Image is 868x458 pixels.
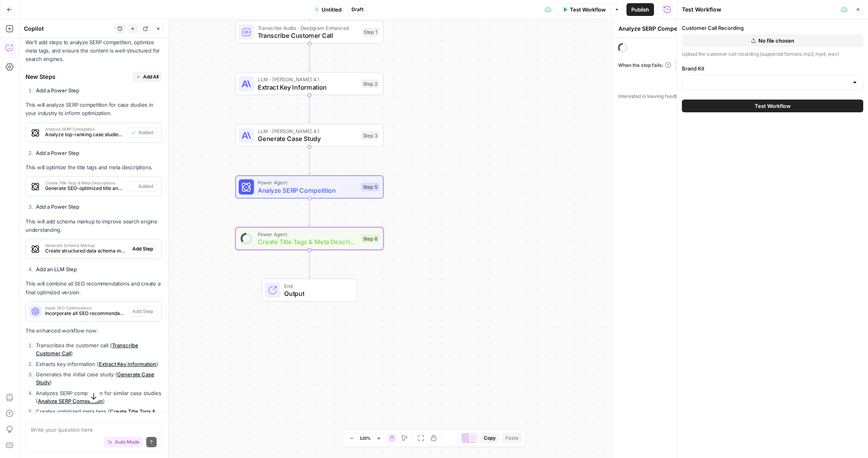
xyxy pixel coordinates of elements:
[631,6,649,14] span: Publish
[308,95,311,123] g: Edge from step_2 to step_3
[45,247,126,254] span: Create structured data schema markup for the case study
[26,280,162,296] p: This will combine all SEO recommendations and create a final optimized version.
[34,407,162,423] li: Creates optimized meta tags ( )
[361,79,379,88] div: Step 2
[45,243,126,247] span: Generate Schema Markup
[26,217,162,234] p: This will add schema markup to improve search engine understanding.
[236,21,384,44] div: Transcribe Audio · Deepgram EnhancedTranscribe Customer CallStep 1
[258,24,358,31] span: Transcribe Audio · Deepgram Enhanced
[558,3,611,16] button: Test Workflow
[570,6,606,14] span: Test Workflow
[618,92,854,101] div: Interested in leaving feedback about this power agent?
[755,102,791,110] span: Test Workflow
[236,124,384,147] div: LLM · [PERSON_NAME] 4.1Generate Case StudyStep 3
[138,129,153,136] span: Added
[626,3,654,16] button: Publish
[34,389,162,405] li: Analyzes SERP competition for similar case studies ( )
[308,147,311,175] g: Edge from step_3 to step_5
[310,3,346,16] button: Untitled
[284,282,349,290] span: End
[361,183,379,192] div: Step 5
[308,43,311,71] g: Edge from step_1 to step_2
[38,398,103,404] a: Analyze SERP Competition
[258,231,357,238] span: Power Agent
[258,127,357,135] span: LLM · [PERSON_NAME] 4.1
[322,6,342,14] span: Untitled
[128,127,157,138] button: Added
[115,438,139,446] span: Auto Mode
[138,183,153,190] span: Added
[132,308,153,315] span: Add Step
[258,31,358,40] span: Transcribe Customer Call
[682,100,863,112] button: Test Workflow
[45,310,126,317] span: Incorporate all SEO recommendations into the final case study
[36,150,79,156] strong: Add a Power Step
[129,244,157,254] button: Add Step
[258,237,357,247] span: Create Title Tags & Meta Descriptions
[352,6,363,13] span: Draft
[682,50,863,58] p: Upload the customer call recording (supported formats: mp3, mp4, wav)
[258,82,357,92] span: Extract Key Information
[45,127,124,131] span: Analyze SERP Competition
[45,131,124,138] span: Analyze top-ranking case studies to inform content optimization
[26,22,162,64] p: I'll enhance the SEO optimization by adding more comprehensive SEO analysis and optimization step...
[34,360,162,368] li: Extracts key information ( )
[236,176,384,199] div: Power AgentAnalyze SERP CompetitionStep 5
[132,245,153,252] span: Add Step
[26,72,162,82] h3: New Steps
[99,361,156,367] a: Extract Key Information
[236,227,384,250] div: Power AgentCreate Title Tags & Meta DescriptionsStep 6
[36,266,77,272] strong: Add an LLM Step
[619,25,691,33] textarea: Analyze SERP Competition
[682,34,863,47] button: No file chosen
[758,37,794,45] span: No file chosen
[36,87,79,94] strong: Add a Power Step
[45,306,126,310] span: Apply SEO Optimizations
[359,435,371,441] span: 120%
[361,131,379,140] div: Step 3
[34,341,162,357] li: Transcribes the customer call ( )
[133,72,162,82] button: Add All
[258,179,357,186] span: Power Agent
[682,24,863,32] label: Customer Call Recording
[129,306,157,317] button: Add Step
[258,186,357,195] span: Analyze SERP Competition
[682,65,863,72] label: Brand Kit
[308,250,311,278] g: Edge from step_6 to end
[26,327,162,335] p: The enhanced workflow now:
[45,181,124,185] span: Create Title Tags & Meta Descriptions
[24,25,112,33] div: Copilot
[361,234,379,243] div: Step 6
[128,181,157,192] button: Added
[236,72,384,95] div: LLM · [PERSON_NAME] 4.1Extract Key InformationStep 2
[362,28,379,37] div: Step 1
[618,62,672,69] a: When the step fails:
[143,73,159,80] span: Add All
[284,289,349,298] span: Output
[308,198,311,226] g: Edge from step_5 to step_6
[45,185,124,192] span: Generate SEO-optimized title and meta description
[258,134,357,143] span: Generate Case Study
[26,163,162,172] p: This will optimize the title tags and meta descriptions.
[36,204,79,210] strong: Add a Power Step
[236,279,384,302] div: EndOutput
[26,101,162,117] p: This will analyze SERP competition for case studies in your industry to inform optimization.
[258,76,357,83] span: LLM · [PERSON_NAME] 4.1
[34,370,162,386] li: Generates the initial case study ( )
[104,437,143,447] button: Auto Mode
